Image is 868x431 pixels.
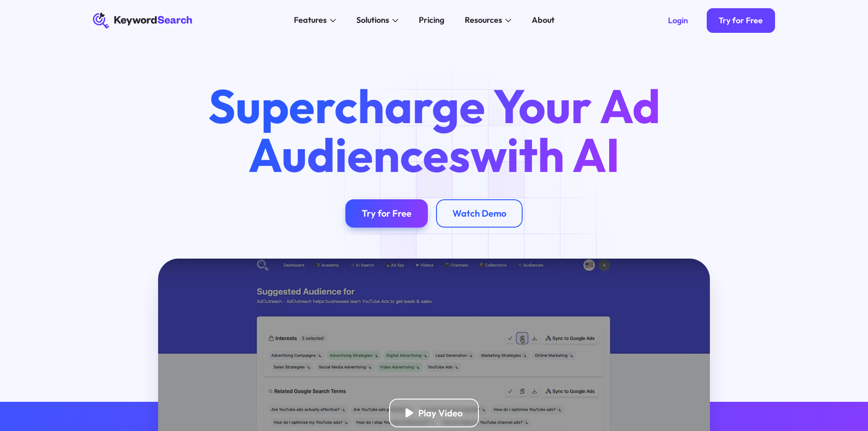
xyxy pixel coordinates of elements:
div: About [532,14,555,26]
div: Solutions [356,14,389,26]
div: Try for Free [362,208,411,219]
div: Login [668,16,688,26]
a: About [526,12,561,29]
span: with AI [470,125,620,184]
a: Pricing [413,12,451,29]
div: Pricing [419,14,444,26]
div: Play Video [418,407,462,419]
a: Try for Free [707,8,776,33]
div: Resources [465,14,502,26]
h1: Supercharge Your Ad Audiences [189,82,679,178]
div: Watch Demo [452,208,506,219]
a: Try for Free [345,199,428,228]
div: Features [294,14,327,26]
div: Try for Free [719,16,763,26]
a: Login [656,8,700,33]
